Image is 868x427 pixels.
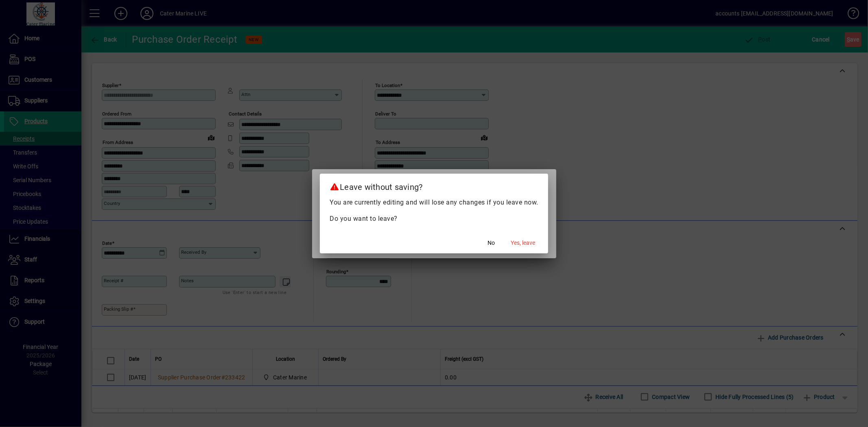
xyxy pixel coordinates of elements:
p: You are currently editing and will lose any changes if you leave now. [330,198,538,207]
p: Do you want to leave? [330,214,538,224]
button: Yes, leave [507,235,538,250]
button: No [478,235,504,250]
span: Yes, leave [511,239,535,247]
h2: Leave without saving? [320,174,548,197]
span: No [488,239,495,247]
